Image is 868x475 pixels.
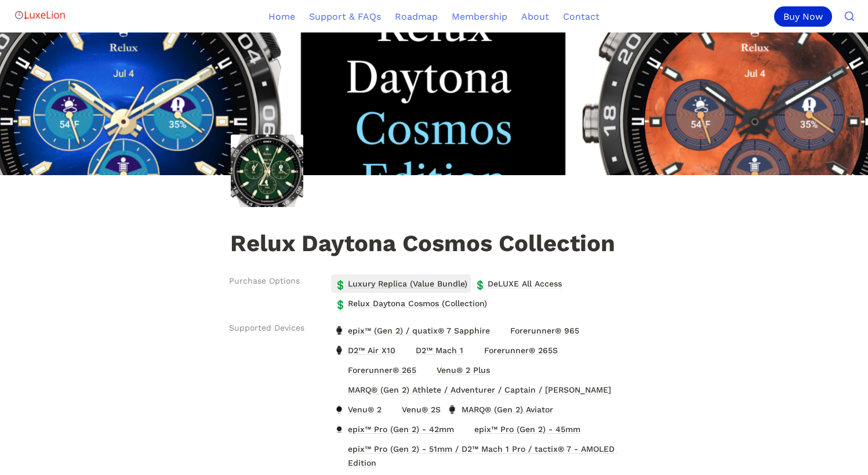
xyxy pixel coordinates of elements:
span: 💲 [474,279,484,288]
img: Venu® 2S [388,405,398,414]
span: Venu® 2S [401,402,442,417]
span: Supported Devices [229,322,304,334]
img: D2™ Mach 1 [402,346,412,355]
a: epix™ Pro (Gen 2) - 45mmepix™ Pro (Gen 2) - 45mm [457,420,584,438]
span: Purchase Options [229,275,300,287]
a: 💲Luxury Replica (Value Bundle) [331,274,471,293]
div: Buy Now [774,6,832,27]
img: Venu® 2 Plus [423,365,433,375]
span: Relux Daytona Cosmos (Collection) [347,296,488,311]
span: epix™ Pro (Gen 2) - 42mm [347,422,455,437]
span: 💲 [335,299,344,308]
a: Venu® 2SVenu® 2S [385,400,444,419]
span: Forerunner® 265 [347,362,417,378]
span: MARQ® (Gen 2) Aviator [460,402,554,417]
a: 💲Relux Daytona Cosmos (Collection) [331,294,491,313]
span: epix™ Pro (Gen 2) - 45mm [473,422,582,437]
a: Venu® 2Venu® 2 [331,400,385,419]
a: Forerunner® 965Forerunner® 965 [493,321,583,340]
span: epix™ Pro (Gen 2) - 51mm / D2™ Mach 1 Pro / tactix® 7 - AMOLED Edition [347,441,633,470]
img: Forerunner® 265 [334,365,344,375]
a: epix™ Pro (Gen 2) - 51mm / D2™ Mach 1 Pro / tactix® 7 - AMOLED Editionepix™ Pro (Gen 2) - 51mm / ... [331,440,635,472]
img: Forerunner® 965 [496,326,507,335]
img: epix™ (Gen 2) / quatix® 7 Sapphire [334,326,344,335]
span: Forerunner® 965 [509,323,580,338]
a: epix™ (Gen 2) / quatix® 7 Sapphireepix™ (Gen 2) / quatix® 7 Sapphire [331,321,493,340]
span: 💲 [335,279,344,288]
span: Venu® 2 [347,402,383,417]
img: epix™ Pro (Gen 2) - 51mm / D2™ Mach 1 Pro / tactix® 7 - AMOLED Edition [334,451,344,461]
a: Buy Now [774,6,837,27]
a: epix™ Pro (Gen 2) - 42mmepix™ Pro (Gen 2) - 42mm [331,420,457,438]
img: Forerunner® 265S [470,346,480,355]
a: 💲DeLUXE All Access [471,274,565,293]
a: Forerunner® 265SForerunner® 265S [467,341,561,360]
span: DeLUXE All Access [486,276,563,291]
img: D2™ Air X10 [334,346,344,355]
span: D2™ Air X10 [347,343,397,358]
img: epix™ Pro (Gen 2) - 45mm [460,425,471,434]
img: Relux Daytona Cosmos Collection [231,135,303,207]
a: Forerunner® 265Forerunner® 265 [331,361,420,379]
span: D2™ Mach 1 [415,343,464,358]
h1: Relux Daytona Cosmos Collection [229,231,640,259]
span: Luxury Replica (Value Bundle) [347,276,468,291]
img: epix™ Pro (Gen 2) - 42mm [334,425,344,434]
a: Venu® 2 PlusVenu® 2 Plus [420,361,493,379]
img: MARQ® (Gen 2) Athlete / Adventurer / Captain / Golfer [334,385,344,394]
span: Forerunner® 265S [483,343,559,358]
span: Venu® 2 Plus [435,362,491,378]
span: MARQ® (Gen 2) Athlete / Adventurer / Captain / [PERSON_NAME] [347,382,612,397]
a: D2™ Air X10D2™ Air X10 [331,341,399,360]
img: Venu® 2 [334,405,344,414]
img: Logo [14,3,66,27]
a: MARQ® (Gen 2) AviatorMARQ® (Gen 2) Aviator [444,400,556,419]
a: D2™ Mach 1D2™ Mach 1 [399,341,467,360]
a: MARQ® (Gen 2) Athlete / Adventurer / Captain / GolferMARQ® (Gen 2) Athlete / Adventurer / Captain... [331,380,615,399]
img: MARQ® (Gen 2) Aviator [447,405,457,414]
span: epix™ (Gen 2) / quatix® 7 Sapphire [347,323,491,338]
